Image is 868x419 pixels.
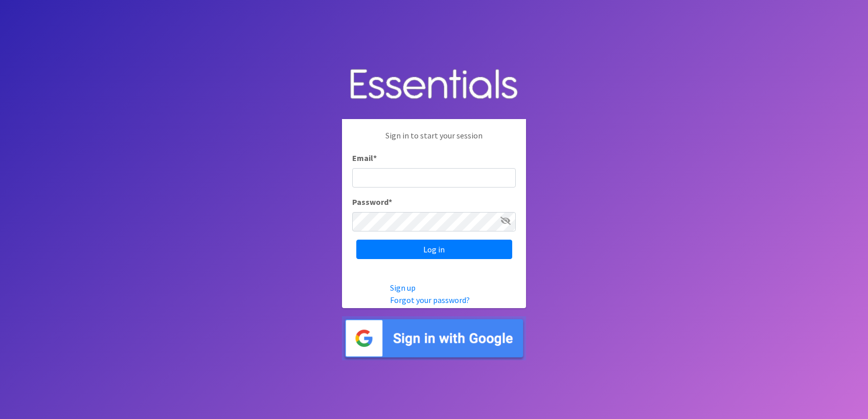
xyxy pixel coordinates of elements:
[342,59,526,111] img: Human Essentials
[390,295,470,305] a: Forgot your password?
[373,153,377,163] abbr: required
[352,152,377,164] label: Email
[352,129,516,152] p: Sign in to start your session
[390,283,416,293] a: Sign up
[342,316,526,361] img: Sign in with Google
[356,240,512,259] input: Log in
[389,197,392,207] abbr: required
[352,196,392,208] label: Password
